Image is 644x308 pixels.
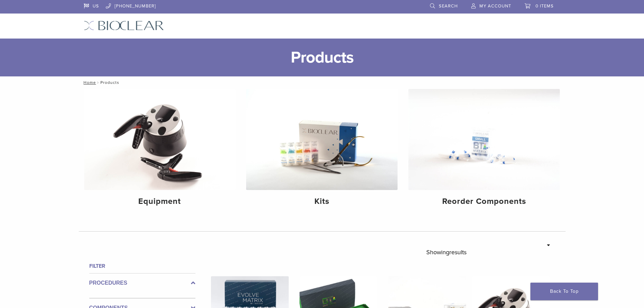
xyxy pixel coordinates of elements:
[84,89,236,212] a: Equipment
[96,81,100,84] span: /
[439,3,458,9] span: Search
[89,279,195,287] label: Procedures
[408,89,560,212] a: Reorder Components
[535,3,554,9] span: 0 items
[90,195,230,208] h4: Equipment
[246,89,398,212] a: Kits
[530,283,598,300] a: Back To Top
[408,89,560,190] img: Reorder Components
[426,245,467,259] p: Showing results
[89,262,195,270] h4: Filter
[414,195,554,208] h4: Reorder Components
[79,76,566,89] nav: Products
[479,3,511,9] span: My Account
[84,21,164,30] img: Bioclear
[81,80,96,85] a: Home
[246,89,398,190] img: Kits
[252,195,392,208] h4: Kits
[84,89,236,190] img: Equipment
